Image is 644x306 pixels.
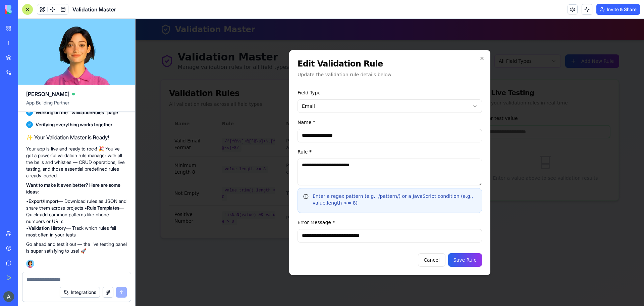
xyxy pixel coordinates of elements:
[162,101,180,106] label: Name *
[26,260,34,268] img: Ella_00000_wcx2te.png
[29,198,58,204] strong: Export/Import
[26,133,127,141] h2: ✨ Your Validation Master is Ready!
[26,99,127,112] span: App Building Partner
[162,71,185,77] label: Field Type
[36,121,112,128] span: Verifying everything works together
[596,4,640,15] button: Invite & Share
[72,5,116,13] span: Validation Master
[36,109,118,116] span: Working on the "ValidationRules" page
[282,234,310,248] button: Cancel
[26,90,69,98] span: [PERSON_NAME]
[26,241,127,254] p: Go ahead and test it out — the live testing panel is super satisfying to use! 🚀
[162,201,199,206] label: Error Message *
[60,287,100,298] button: Integrations
[162,130,176,136] label: Rule *
[26,198,127,238] p: • — Download rules as JSON and share them across projects • — Quick-add common patterns like phon...
[29,225,66,231] strong: Validation History
[87,205,119,211] strong: Rule Templates
[313,234,346,248] button: Save Rule
[162,40,346,50] h2: Edit Validation Rule
[26,182,120,194] strong: Want to make it even better? Here are some ideas:
[168,174,341,187] div: Enter a regex pattern (e.g., /pattern/) or a JavaScript condition (e.g., value.length >= 8)
[3,291,14,302] img: ACg8ocJpwA6UpkNX4XGtmr2L2jKXN6iumIYsVWBabfQXKHIjSgr70w=s96-c
[162,52,346,59] p: Update the validation rule details below
[5,5,46,14] img: logo
[26,145,127,179] p: Your app is live and ready to rock! 🎉 You've got a powerful validation rule manager with all the ...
